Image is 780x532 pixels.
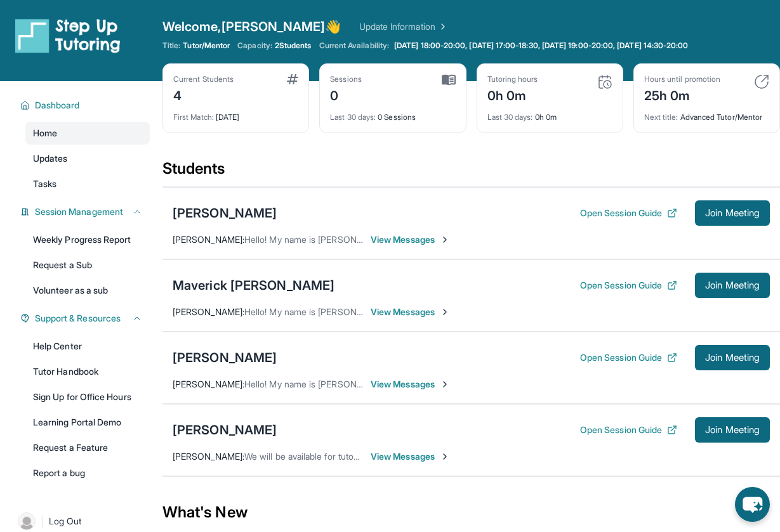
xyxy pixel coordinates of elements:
span: Session Management [35,205,123,218]
img: Chevron Right [435,20,448,33]
img: Chevron-Right [440,379,450,389]
div: Current Students [173,74,234,84]
a: Updates [25,147,150,170]
button: Open Session Guide [580,424,677,436]
span: | [41,514,44,529]
span: [PERSON_NAME] : [173,379,244,389]
button: Open Session Guide [580,279,677,292]
a: Volunteer as a sub [25,279,150,302]
span: Tasks [33,178,56,190]
button: Join Meeting [695,200,770,226]
span: Last 30 days : [487,112,533,122]
a: Help Center [25,335,150,358]
img: card [442,74,456,86]
span: View Messages [371,306,450,318]
span: View Messages [371,450,450,463]
span: Capacity: [237,41,272,51]
div: Hours until promotion [644,74,720,84]
a: Tasks [25,172,150,195]
span: Updates [33,152,68,165]
button: Session Management [30,205,142,218]
div: 0 Sessions [330,105,455,122]
span: Welcome, [PERSON_NAME] 👋 [162,18,341,36]
span: Join Meeting [705,426,760,434]
a: Request a Sub [25,254,150,276]
img: Chevron-Right [440,451,450,462]
div: Tutoring hours [487,74,538,84]
span: We will be available for tutoring sessions starting next week. [244,451,485,462]
img: logo [15,18,121,53]
span: Next title : [644,112,678,122]
span: 2 Students [275,41,312,51]
span: [PERSON_NAME] : [173,234,244,245]
div: 25h 0m [644,84,720,105]
span: View Messages [371,378,450,391]
div: 0 [330,84,362,105]
span: View Messages [371,233,450,246]
span: Tutor/Mentor [183,41,230,51]
a: Weekly Progress Report [25,228,150,251]
div: Sessions [330,74,362,84]
span: Join Meeting [705,209,760,217]
div: Maverick [PERSON_NAME] [173,276,334,294]
button: Support & Resources [30,312,142,325]
span: Dashboard [35,99,80,112]
span: Title: [162,41,180,51]
a: Request a Feature [25,436,150,459]
div: 0h 0m [487,105,612,122]
span: Last 30 days : [330,112,376,122]
button: Join Meeting [695,417,770,443]
button: Open Session Guide [580,207,677,219]
div: [PERSON_NAME] [173,421,277,439]
button: Open Session Guide [580,351,677,364]
img: card [597,74,612,89]
div: Advanced Tutor/Mentor [644,105,769,122]
span: First Match : [173,112,214,122]
span: Join Meeting [705,354,760,361]
img: card [287,74,298,84]
a: Home [25,122,150,145]
img: Chevron-Right [440,307,450,317]
div: [PERSON_NAME] [173,204,277,222]
span: Support & Resources [35,312,121,325]
button: Join Meeting [695,273,770,298]
button: Dashboard [30,99,142,112]
a: Report a bug [25,462,150,484]
span: Join Meeting [705,282,760,289]
div: 4 [173,84,234,105]
span: [DATE] 18:00-20:00, [DATE] 17:00-18:30, [DATE] 19:00-20:00, [DATE] 14:30-20:00 [394,41,688,51]
a: Tutor Handbook [25,360,150,383]
div: 0h 0m [487,84,538,105]
a: Update Information [359,20,448,33]
div: [DATE] [173,105,298,122]
a: [DATE] 18:00-20:00, [DATE] 17:00-18:30, [DATE] 19:00-20:00, [DATE] 14:30-20:00 [392,41,691,51]
a: Learning Portal Demo [25,411,150,434]
div: [PERSON_NAME] [173,349,277,367]
div: Students [162,159,780,186]
a: Sign Up for Office Hours [25,386,150,408]
img: user-img [18,512,36,530]
span: [PERSON_NAME] : [173,306,244,317]
span: [PERSON_NAME] : [173,451,244,462]
span: Log Out [49,515,82,528]
button: Join Meeting [695,345,770,370]
button: chat-button [735,487,770,522]
span: Home [33,127,57,139]
img: Chevron-Right [440,235,450,245]
img: card [754,74,769,89]
span: Current Availability: [319,41,389,51]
